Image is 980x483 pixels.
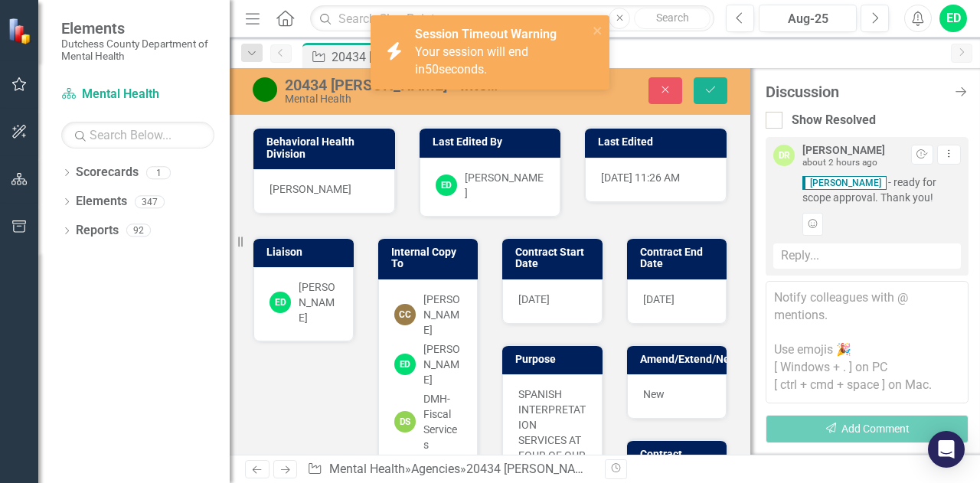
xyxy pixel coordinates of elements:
[656,11,689,24] span: Search
[61,38,214,63] small: Dutchess County Department of Mental Health
[634,8,710,29] button: Search
[329,462,405,476] a: Mental Health
[436,175,457,196] div: ED
[61,86,214,103] a: Mental Health
[773,145,795,166] div: DR
[640,354,737,365] h3: Amend/Extend/New
[802,145,885,156] div: [PERSON_NAME]
[766,415,969,443] button: Add Comment
[135,195,165,208] div: 347
[8,18,34,44] img: ClearPoint Strategy
[285,77,503,93] div: 20434 [PERSON_NAME] - Interpreter
[146,166,171,179] div: 1
[466,462,659,476] div: 20434 [PERSON_NAME] - Interpreter
[76,193,127,210] a: Elements
[76,164,139,181] a: Scorecards
[394,304,416,325] div: CC
[465,170,545,201] div: [PERSON_NAME]
[515,246,595,270] h3: Contract Start Date
[285,93,503,105] div: Mental Health
[391,246,471,270] h3: Internal Copy To
[802,157,877,168] small: about 2 hours ago
[394,411,416,432] div: DS
[766,83,946,100] div: Discussion
[802,175,961,205] span: - ready for scope approval. Thank you!
[802,176,887,190] span: [PERSON_NAME]
[640,449,720,472] h3: Contract Amounts
[61,19,214,38] span: Elements
[598,136,719,148] h3: Last Edited
[773,243,961,269] div: Reply...
[585,158,727,202] div: [DATE] 11:26 AM
[411,462,460,476] a: Agencies
[253,77,277,102] img: Active
[515,354,595,365] h3: Purpose
[423,391,462,452] div: DMH-Fiscal Services
[299,279,338,325] div: [PERSON_NAME]
[307,461,593,478] div: » »
[939,5,967,32] button: ED
[269,292,291,313] div: ED
[643,293,675,305] span: [DATE]
[415,44,528,77] span: Your session will end in seconds.
[415,27,557,41] strong: Session Timeout Warning
[332,47,452,67] div: 20434 [PERSON_NAME] - Interpreter
[266,246,346,258] h3: Liaison
[266,136,387,160] h3: Behavioral Health Division
[518,293,550,305] span: [DATE]
[640,246,720,270] h3: Contract End Date
[126,224,151,237] div: 92
[61,122,214,148] input: Search Below...
[928,431,965,468] div: Open Intercom Messenger
[792,112,876,129] div: Show Resolved
[394,354,416,375] div: ED
[764,10,851,28] div: Aug-25
[423,341,462,387] div: [PERSON_NAME]
[643,388,665,400] span: New
[593,21,603,39] button: close
[423,292,462,338] div: [PERSON_NAME]
[269,183,351,195] span: [PERSON_NAME]
[425,62,439,77] span: 50
[76,222,119,240] a: Reports
[759,5,857,32] button: Aug-25
[310,5,714,32] input: Search ClearPoint...
[433,136,554,148] h3: Last Edited By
